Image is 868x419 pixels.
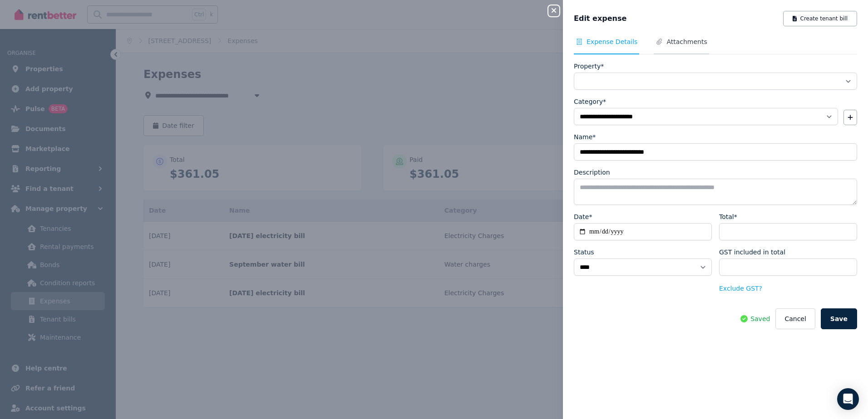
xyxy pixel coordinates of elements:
[821,308,857,329] button: Save
[574,248,594,257] label: Status
[574,97,606,106] label: Category*
[719,248,785,257] label: GST included in total
[750,314,770,323] span: Saved
[574,62,604,71] label: Property*
[574,13,626,24] span: Edit expense
[837,388,859,410] div: Open Intercom Messenger
[574,132,596,141] label: Name*
[574,37,857,54] nav: Tabs
[587,37,637,46] span: Expense Details
[666,37,707,46] span: Attachments
[574,168,610,177] label: Description
[574,212,592,221] label: Date*
[719,284,762,293] button: Exclude GST?
[775,308,815,329] button: Cancel
[719,212,737,221] label: Total*
[783,11,857,26] button: Create tenant bill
